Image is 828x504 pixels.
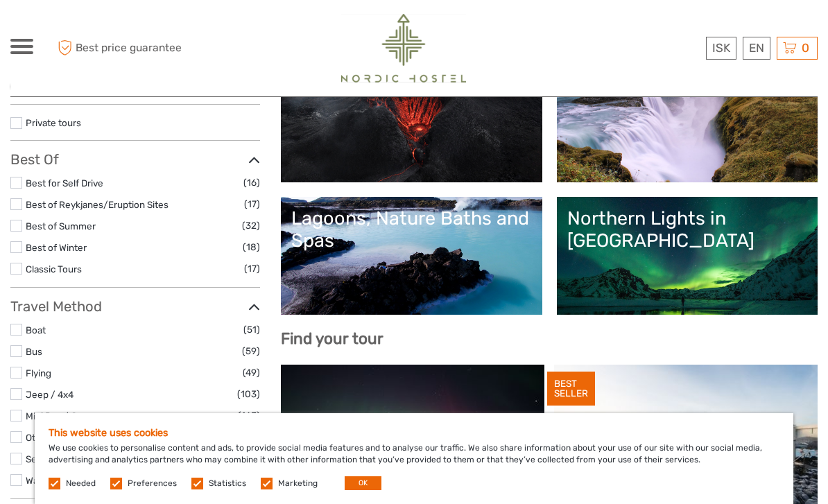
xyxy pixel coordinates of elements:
[743,37,770,60] div: EN
[66,478,96,489] label: Needed
[567,207,807,252] div: Northern Lights in [GEOGRAPHIC_DATA]
[159,21,176,38] button: Open LiveChat chat widget
[281,329,383,348] b: Find your tour
[26,432,106,443] a: Other / Non-Travel
[244,261,260,277] span: (17)
[800,41,811,55] span: 0
[26,475,58,486] a: Walking
[237,386,260,402] span: (103)
[712,41,730,55] span: ISK
[19,24,157,35] p: We're away right now. Please check back later!
[345,476,381,490] button: OK
[209,478,246,489] label: Statistics
[26,324,46,336] a: Boat
[54,37,212,60] span: Best price guarantee
[26,389,74,400] a: Jeep / 4x4
[128,478,177,489] label: Preferences
[244,196,260,212] span: (17)
[278,478,318,489] label: Marketing
[242,343,260,359] span: (59)
[242,218,260,234] span: (32)
[291,75,531,172] a: Lava and Volcanoes
[567,207,807,304] a: Northern Lights in [GEOGRAPHIC_DATA]
[26,242,87,253] a: Best of Winter
[243,239,260,255] span: (18)
[291,207,531,252] div: Lagoons, Nature Baths and Spas
[26,410,85,422] a: Mini Bus / Car
[26,177,103,189] a: Best for Self Drive
[243,365,260,381] span: (49)
[26,220,96,232] a: Best of Summer
[26,199,169,210] a: Best of Reykjanes/Eruption Sites
[26,367,51,379] a: Flying
[567,75,807,172] a: Golden Circle
[35,413,793,504] div: We use cookies to personalise content and ads, to provide social media features and to analyse ou...
[26,263,82,275] a: Classic Tours
[243,322,260,338] span: (51)
[10,151,260,168] h3: Best Of
[26,453,69,464] a: Self-Drive
[10,298,260,315] h3: Travel Method
[243,175,260,191] span: (16)
[291,207,531,304] a: Lagoons, Nature Baths and Spas
[238,408,260,424] span: (163)
[26,117,81,128] a: Private tours
[547,372,595,406] div: BEST SELLER
[341,14,466,82] img: 2454-61f15230-a6bf-4303-aa34-adabcbdb58c5_logo_big.png
[49,427,779,439] h5: This website uses cookies
[26,346,42,357] a: Bus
